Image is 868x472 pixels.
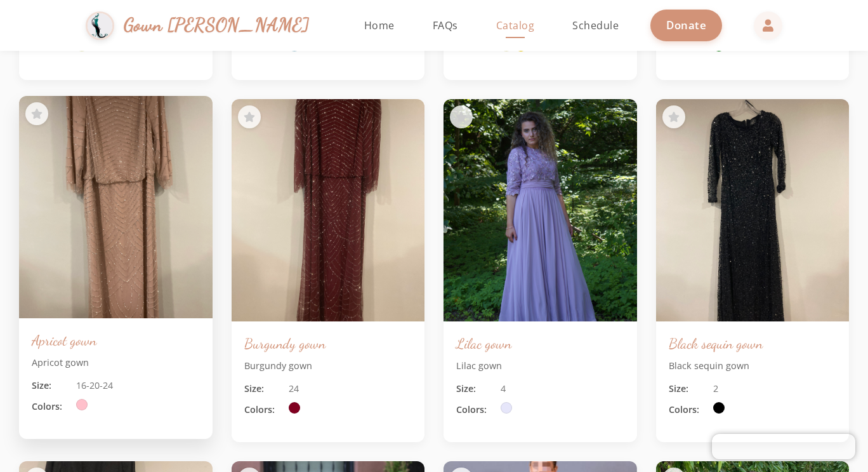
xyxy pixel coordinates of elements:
[456,403,494,417] span: Colors:
[669,382,707,396] span: Size:
[572,18,619,32] span: Schedule
[433,18,458,32] span: FAQs
[76,379,113,393] span: 16-20-24
[712,434,855,459] iframe: Chatra live chat
[32,400,70,414] span: Colors:
[456,382,494,396] span: Size:
[244,359,412,373] p: Burgundy gown
[14,90,217,324] img: Apricot gown
[669,403,707,417] span: Colors:
[32,331,200,349] h3: Apricot gown
[501,382,506,396] span: 4
[656,99,850,321] img: Black sequin gown
[289,382,299,396] span: 24
[364,18,395,32] span: Home
[86,11,114,40] img: Gown Gmach Logo
[713,382,718,396] span: 2
[650,10,722,41] a: Donate
[32,356,200,370] p: Apricot gown
[666,18,706,32] span: Donate
[669,334,837,353] h3: Black sequin gown
[669,359,837,373] p: Black sequin gown
[244,403,282,417] span: Colors:
[244,382,282,396] span: Size:
[86,8,322,43] a: Gown [PERSON_NAME]
[456,334,624,353] h3: Lilac gown
[456,359,624,373] p: Lilac gown
[232,99,425,321] img: Burgundy gown
[244,334,412,353] h3: Burgundy gown
[496,18,535,32] span: Catalog
[124,11,310,39] span: Gown [PERSON_NAME]
[444,99,637,321] img: Lilac gown
[32,379,70,393] span: Size:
